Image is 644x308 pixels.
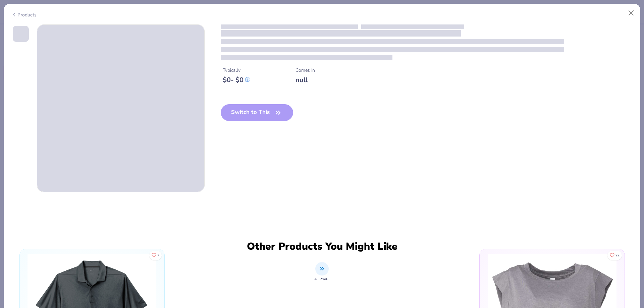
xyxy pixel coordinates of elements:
[314,262,330,282] button: filter button
[157,254,159,257] span: 7
[314,262,330,282] div: filter for All Products
[607,251,622,260] button: Like
[149,251,162,260] button: Like
[223,76,250,84] div: $ 0 - $ 0
[615,254,620,257] span: 22
[625,7,638,19] button: Close
[296,67,315,74] div: Comes In
[11,11,37,18] div: Products
[243,241,401,253] div: Other Products You Might Like
[314,277,330,282] span: All Products
[296,76,315,84] div: null
[223,67,250,74] div: Typically
[318,265,326,272] img: All Products Image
